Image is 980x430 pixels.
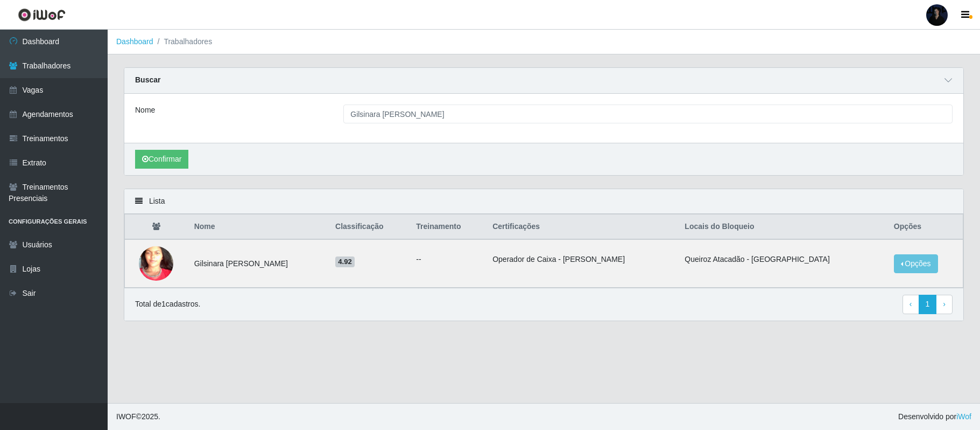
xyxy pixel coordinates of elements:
span: ‹ [910,300,912,308]
span: › [943,300,946,308]
th: Treinamento [410,214,486,240]
span: Desenvolvido por [898,411,971,422]
th: Locais do Bloqueio [678,214,887,240]
span: 4.92 [335,256,355,267]
a: 1 [919,295,937,314]
nav: breadcrumb [108,30,980,54]
span: © 2025 . [116,411,160,422]
img: 1630764060757.jpeg [139,226,173,301]
th: Nome [188,214,329,240]
td: Gilsinara [PERSON_NAME] [188,239,329,288]
label: Nome [135,105,155,116]
li: Operador de Caixa - [PERSON_NAME] [492,254,672,265]
p: Total de 1 cadastros. [135,299,200,310]
li: Queiroz Atacadão - [GEOGRAPHIC_DATA] [685,254,880,265]
th: Classificação [329,214,410,240]
th: Opções [887,214,963,240]
th: Certificações [486,214,678,240]
button: Confirmar [135,150,188,169]
nav: pagination [903,295,953,314]
a: Previous [903,295,919,314]
a: Next [936,295,953,314]
span: IWOF [116,412,136,421]
ul: -- [416,254,480,265]
input: Digite o Nome... [343,105,953,123]
div: Lista [124,189,963,214]
a: iWof [956,412,971,421]
li: Trabalhadores [153,36,213,47]
a: Dashboard [116,37,153,46]
button: Opções [894,254,938,273]
strong: Buscar [135,75,160,84]
img: CoreUI Logo [18,8,66,22]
